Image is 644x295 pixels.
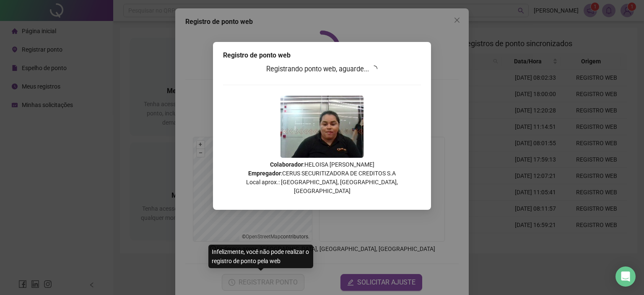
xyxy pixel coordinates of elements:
[223,160,421,196] p: : HELOISA [PERSON_NAME] : CERUS SECURITIZADORA DE CREDITOS S.A Local aprox.: [GEOGRAPHIC_DATA], [...
[223,64,421,75] h3: Registrando ponto web, aguarde...
[369,64,379,73] span: loading
[270,161,303,168] strong: Colaborador
[280,96,364,158] img: 2Q==
[208,245,313,268] div: Infelizmente, você não pode realizar o registro de ponto pela web
[615,266,636,287] div: Open Intercom Messenger
[223,50,421,60] div: Registro de ponto web
[248,170,281,177] strong: Empregador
